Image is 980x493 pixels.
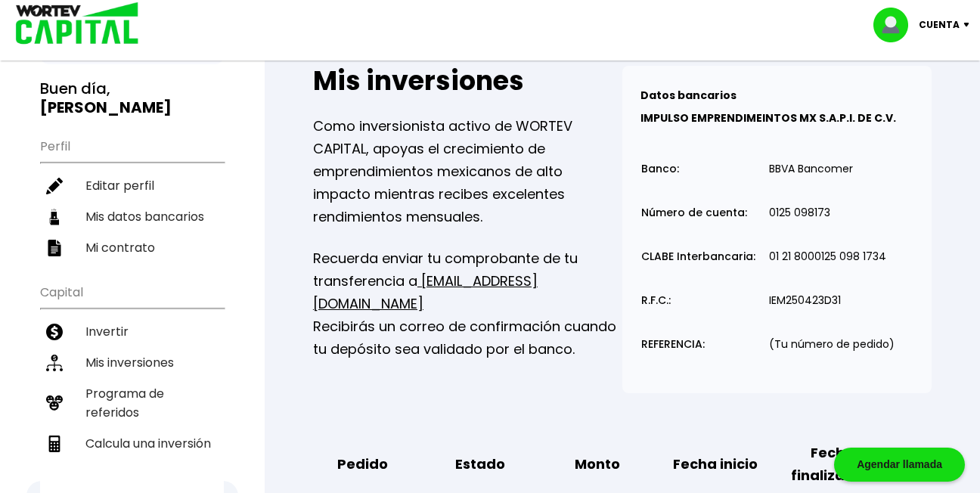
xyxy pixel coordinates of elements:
[641,163,679,175] p: Banco:
[769,251,886,262] p: 01 21 8000125 098 1734
[769,163,853,175] p: BBVA Bancomer
[640,110,896,126] b: IMPULSO EMPRENDIMEINTOS MX S.A.P.I. DE C.V.
[455,453,505,476] b: Estado
[40,201,224,232] a: Mis datos bancarios
[46,395,63,411] img: recomiendanos-icon.9b8e9327.svg
[40,129,224,263] ul: Perfil
[641,251,755,262] p: CLABE Interbancaria:
[769,207,830,219] p: 0125 098173
[575,453,620,476] b: Monto
[46,178,63,194] img: editar-icon.952d3147.svg
[40,232,224,263] a: Mi contrato
[46,355,63,371] img: inversiones-icon.6695dc30.svg
[40,378,224,428] a: Programa de referidos
[641,339,705,350] p: REFERENCIA:
[313,115,622,228] p: Como inversionista activo de WORTEV CAPITAL, apoyas el crecimiento de emprendimientos mexicanos d...
[46,209,63,225] img: datos-icon.10cf9172.svg
[783,442,882,487] b: Fecha finalización
[313,247,622,361] p: Recuerda enviar tu comprobante de tu transferencia a Recibirás un correo de confirmación cuando t...
[40,97,172,118] b: [PERSON_NAME]
[313,66,622,96] h2: Mis inversiones
[40,79,224,117] h3: Buen día,
[46,240,63,256] img: contrato-icon.f2db500c.svg
[673,453,758,476] b: Fecha inicio
[40,347,224,378] a: Mis inversiones
[834,448,965,482] div: Agendar llamada
[919,14,960,36] p: Cuenta
[960,23,980,27] img: icon-down
[769,295,841,306] p: IEM250423D31
[640,88,737,103] b: Datos bancarios
[46,324,63,340] img: invertir-icon.b3b967d7.svg
[40,170,224,201] a: Editar perfil
[873,8,919,42] img: profile-image
[641,295,671,306] p: R.F.C.:
[46,436,63,452] img: calculadora-icon.17d418c4.svg
[769,339,895,350] p: (Tu número de pedido)
[40,316,224,347] a: Invertir
[313,271,538,313] a: [EMAIL_ADDRESS][DOMAIN_NAME]
[40,428,224,459] a: Calcula una inversión
[337,453,388,476] b: Pedido
[641,207,747,219] p: Número de cuenta:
